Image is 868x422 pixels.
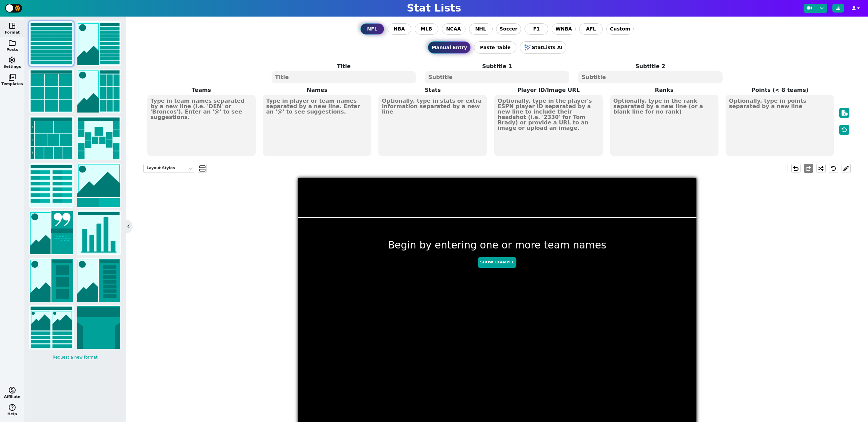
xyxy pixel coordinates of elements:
span: settings [8,56,16,64]
img: chart [77,211,120,254]
div: Layout Styles [146,165,184,171]
button: redo [804,164,813,173]
span: WNBA [555,25,572,33]
button: Paste Table [474,41,516,54]
img: lineup [77,259,120,302]
span: photo_library [8,73,16,81]
span: NCAA [446,25,461,33]
span: Soccer [500,25,518,33]
img: news/quote [30,211,73,254]
label: Subtitle 1 [420,62,574,71]
img: grid with image [77,69,120,113]
button: Show Example [478,257,516,268]
label: Stats [375,86,491,94]
label: Teams [143,86,259,94]
a: Request a new format [28,351,122,364]
span: MLB [421,25,432,33]
img: matchup [77,164,120,207]
span: folder [8,39,16,47]
h1: Stat Lists [407,2,461,14]
img: list [30,22,73,65]
img: jersey [77,306,120,349]
img: scores [30,164,73,207]
span: NBA [394,25,405,33]
label: Subtitle 2 [574,62,727,71]
img: comparison [30,306,73,349]
label: Player ID/Image URL [491,86,606,94]
label: Title [267,62,420,71]
img: list with image [77,22,120,65]
img: grid [30,69,73,113]
img: bracket [77,117,120,160]
img: highlight [30,259,73,302]
label: Points (< 8 teams) [722,86,838,94]
label: Ranks [606,86,722,94]
button: StatLists AI [520,41,566,54]
span: F1 [533,25,540,33]
div: Begin by entering one or more team names [298,238,696,271]
button: Manual Entry [428,41,471,54]
span: redo [804,164,812,173]
span: NFL [367,25,377,33]
span: NHL [475,25,486,33]
label: Names [259,86,375,94]
span: space_dashboard [8,22,16,30]
img: tier [30,117,73,160]
button: undo [791,164,801,173]
span: Custom [610,25,630,33]
span: help [8,403,16,411]
span: AFL [586,25,596,33]
span: monetization_on [8,386,16,394]
span: undo [792,164,800,173]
